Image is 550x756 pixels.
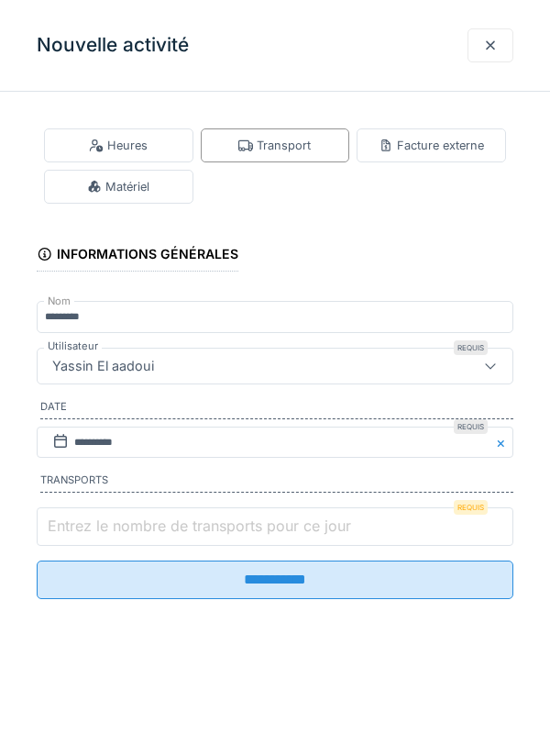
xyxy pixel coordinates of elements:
[45,356,161,376] div: Yassin El aadoui
[454,419,488,434] div: Requis
[454,500,488,515] div: Requis
[493,427,513,459] button: Close
[40,399,513,419] label: Date
[87,178,149,195] div: Matériel
[37,240,238,272] div: Informations générales
[379,137,484,154] div: Facture externe
[40,472,513,493] label: Transports
[89,137,148,154] div: Heures
[44,515,355,537] label: Entrez le nombre de transports pour ce jour
[37,34,189,57] h3: Nouvelle activité
[454,340,488,355] div: Requis
[238,137,311,154] div: Transport
[44,339,102,354] label: Utilisateur
[44,294,74,309] label: Nom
